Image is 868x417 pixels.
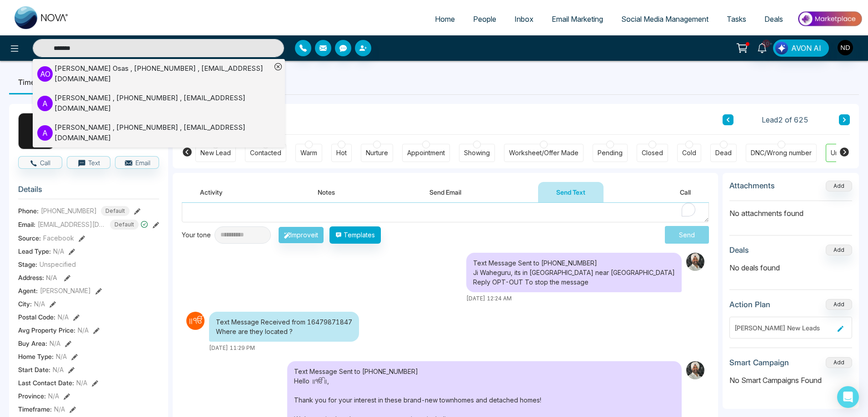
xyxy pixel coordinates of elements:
[53,246,64,256] span: N/A
[18,233,41,243] span: Source:
[729,300,770,309] h3: Action Plan
[78,325,89,335] span: N/A
[729,245,749,255] h3: Deals
[43,233,74,243] span: Facebook
[18,260,37,269] span: Stage:
[682,148,696,157] div: Cold
[18,299,32,309] span: City :
[751,148,812,157] div: DNC/Wrong number
[727,15,746,24] span: Tasks
[686,253,704,271] img: Sender
[18,391,46,401] span: Province :
[366,148,388,157] div: Nurture
[18,246,51,256] span: Lead Type:
[435,15,455,24] span: Home
[37,125,53,141] p: A
[34,299,45,309] span: N/A
[58,312,69,322] span: N/A
[9,70,56,94] li: Timeline
[729,262,852,273] p: No deals found
[329,226,381,244] button: Templates
[466,253,682,292] div: Text Message Sent to [PHONE_NUMBER] Ji Waheguru, its in [GEOGRAPHIC_DATA] near [GEOGRAPHIC_DATA] ...
[407,148,445,157] div: Appointment
[48,391,59,401] span: N/A
[299,182,353,202] button: Notes
[18,339,47,348] span: Buy Area :
[755,10,792,28] a: Deals
[729,358,789,367] h3: Smart Campaign
[76,378,87,388] span: N/A
[186,312,205,330] img: Sender
[18,113,55,149] div: ॥
[686,361,704,379] img: Sender
[15,6,69,29] img: Nova CRM Logo
[53,365,64,374] span: N/A
[662,182,709,202] button: Call
[18,352,54,361] span: Home Type :
[55,123,271,143] div: [PERSON_NAME] , [PHONE_NUMBER] , [EMAIL_ADDRESS][DOMAIN_NAME]
[50,339,60,348] span: N/A
[826,245,852,255] button: Add
[200,148,231,157] div: New Lead
[115,156,159,169] button: Email
[762,39,770,48] span: 10+
[18,378,74,388] span: Last Contact Date :
[751,39,773,55] a: 10+
[729,375,852,386] p: No Smart Campaigns Found
[40,260,76,269] span: Unspecified
[110,220,139,230] span: Default
[826,181,852,191] button: Add
[826,182,852,189] span: Add
[598,148,623,157] div: Pending
[473,15,496,24] span: People
[538,182,604,202] button: Send Text
[762,114,808,125] span: Lead 2 of 625
[18,312,55,322] span: Postal Code :
[101,206,130,216] span: Default
[729,181,775,190] h3: Attachments
[209,312,359,342] div: Text Message Received from 16479871847 Where are they located ?
[54,404,65,414] span: N/A
[826,357,852,368] button: Add
[831,148,867,157] div: Unspecified
[56,352,67,361] span: N/A
[466,294,682,303] div: [DATE] 12:24 AM
[764,15,783,24] span: Deals
[552,15,603,24] span: Email Marketing
[729,201,852,219] p: No attachments found
[642,148,663,157] div: Closed
[67,156,111,169] button: Text
[775,42,788,54] img: Lead Flow
[18,365,50,374] span: Start Date :
[464,10,505,28] a: People
[826,299,852,310] button: Add
[18,220,35,229] span: Email:
[18,185,159,199] h3: Details
[18,273,57,282] span: Address:
[18,404,52,414] span: Timeframe :
[718,10,755,28] a: Tasks
[612,10,718,28] a: Social Media Management
[18,286,38,295] span: Agent:
[55,64,271,84] div: [PERSON_NAME] Osas , [PHONE_NUMBER] , [EMAIL_ADDRESS][DOMAIN_NAME]
[797,9,863,29] img: Market-place.gif
[715,148,732,157] div: Dead
[250,148,281,157] div: Contacted
[209,344,359,352] div: [DATE] 11:29 PM
[38,220,106,229] span: [EMAIL_ADDRESS][DOMAIN_NAME]
[426,10,464,28] a: Home
[734,323,834,333] div: [PERSON_NAME] New Leads
[514,15,534,24] span: Inbox
[55,93,271,113] div: [PERSON_NAME] , [PHONE_NUMBER] , [EMAIL_ADDRESS][DOMAIN_NAME]
[46,274,57,281] span: N/A
[182,230,215,240] div: Your tone
[464,148,490,157] div: Showing
[837,386,859,408] div: Open Intercom Messenger
[791,43,821,54] span: AVON AI
[37,66,53,82] p: A O
[18,206,39,216] span: Phone:
[509,148,579,157] div: Worksheet/Offer Made
[182,182,241,202] button: Activity
[411,182,479,202] button: Send Email
[300,148,317,157] div: Warm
